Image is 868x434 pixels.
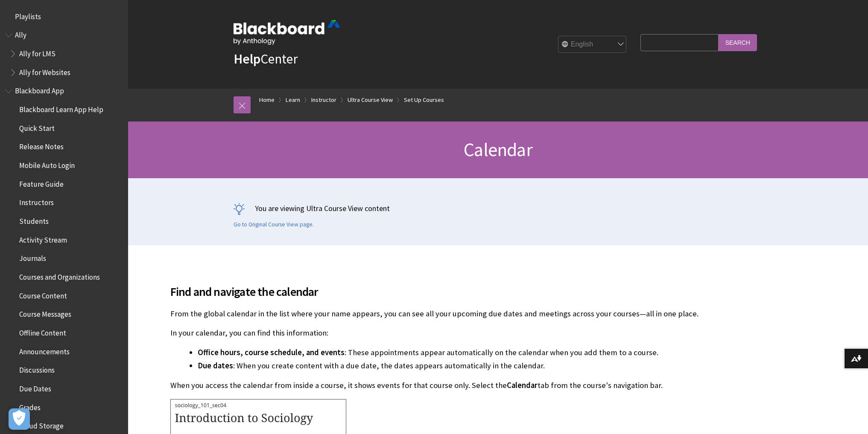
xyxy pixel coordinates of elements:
[19,140,64,151] span: Release Notes
[170,283,700,301] span: Find and navigate the calendar
[19,344,70,356] span: Announcements
[507,380,538,390] span: Calendar
[348,95,393,105] a: Ultra Course View
[19,65,70,77] span: Ally for Websites
[19,121,55,133] span: Quick Start
[19,214,49,226] span: Students
[234,50,298,67] a: HelpCenter
[464,138,532,161] span: Calendar
[404,95,444,105] a: Set Up Courses
[19,400,41,412] span: Grades
[198,361,233,370] span: Due dates
[311,95,336,105] a: Instructor
[15,84,64,95] span: Blackboard App
[286,95,300,105] a: Learn
[234,203,763,214] p: You are viewing Ultra Course View content
[170,380,700,391] p: When you access the calendar from inside a course, it shows events for that course only. Select t...
[234,50,260,67] strong: Help
[5,9,123,24] nav: Book outline for Playlists
[259,95,275,105] a: Home
[19,382,51,393] span: Due Dates
[19,102,103,114] span: Blackboard Learn App Help
[719,34,757,51] input: Search
[19,158,75,170] span: Mobile Auto Login
[19,289,67,300] span: Course Content
[19,177,64,188] span: Feature Guide
[198,347,700,359] li: : These appointments appear automatically on the calendar when you add them to a course.
[198,360,700,372] li: : When you create content with a due date, the dates appears automatically in the calendar.
[19,363,55,374] span: Discussions
[170,327,700,339] p: In your calendar, you can find this information:
[19,307,71,319] span: Course Messages
[19,233,67,244] span: Activity Stream
[19,196,54,207] span: Instructors
[15,9,41,21] span: Playlists
[198,347,345,357] span: Office hours, course schedule, and events
[19,252,46,263] span: Journals
[234,221,314,229] a: Go to Original Course View page.
[19,326,66,337] span: Offline Content
[19,270,100,281] span: Courses and Organizations
[170,308,700,319] p: From the global calendar in the list where your name appears, you can see all your upcoming due d...
[9,408,30,430] button: Open Preferences
[19,46,56,58] span: Ally for LMS
[19,419,64,430] span: Cloud Storage
[5,28,123,80] nav: Book outline for Anthology Ally Help
[234,20,340,45] img: Blackboard by Anthology
[15,28,26,40] span: Ally
[558,36,627,53] select: Site Language Selector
